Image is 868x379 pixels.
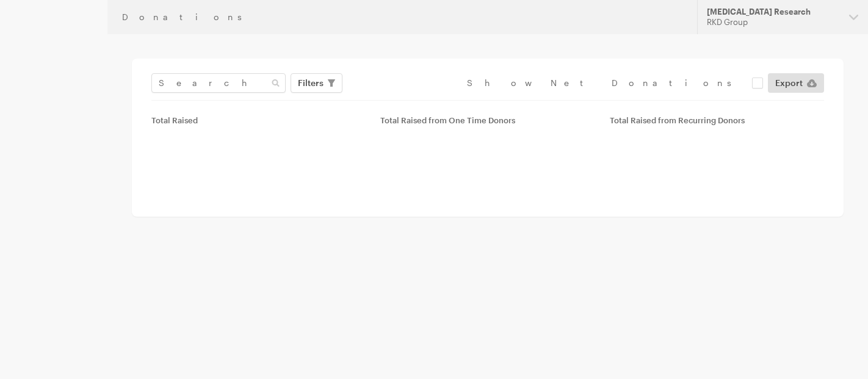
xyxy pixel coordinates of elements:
span: Export [775,76,803,90]
div: [MEDICAL_DATA] Research [707,7,839,17]
span: Filters [298,76,324,90]
input: Search Name & Email [151,73,286,93]
div: Total Raised from One Time Donors [380,115,595,125]
div: Total Raised [151,115,366,125]
div: Total Raised from Recurring Donors [610,115,824,125]
button: Filters [291,73,342,93]
a: Export [768,73,824,93]
div: RKD Group [707,17,839,27]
